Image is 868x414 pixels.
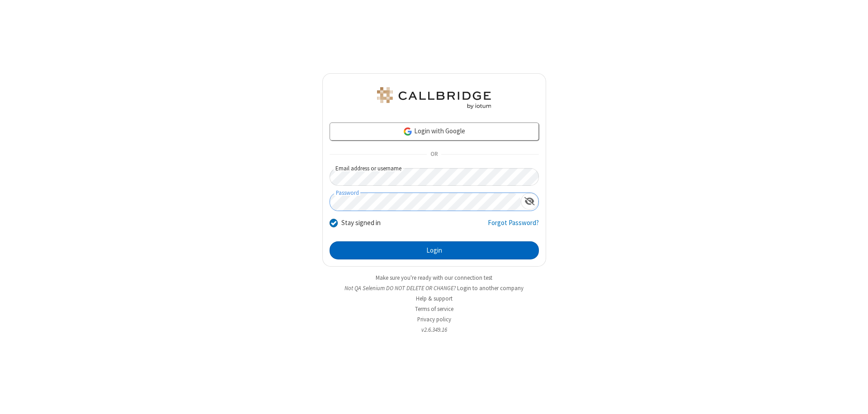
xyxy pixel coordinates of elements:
button: Login to another company [457,284,524,292]
a: Terms of service [415,305,453,313]
a: Login with Google [330,122,539,141]
li: v2.6.349.16 [322,325,546,334]
input: Password [330,193,521,211]
a: Make sure you're ready with our connection test [376,274,492,282]
span: OR [427,148,441,161]
button: Login [330,241,539,259]
label: Stay signed in [341,218,381,228]
img: QA Selenium DO NOT DELETE OR CHANGE [375,87,493,109]
img: google-icon.png [403,127,413,136]
a: Forgot Password? [488,218,539,235]
div: Show password [521,193,538,210]
a: Privacy policy [417,315,451,323]
a: Help & support [416,295,453,302]
input: Email address or username [330,168,539,186]
li: Not QA Selenium DO NOT DELETE OR CHANGE? [322,284,546,292]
